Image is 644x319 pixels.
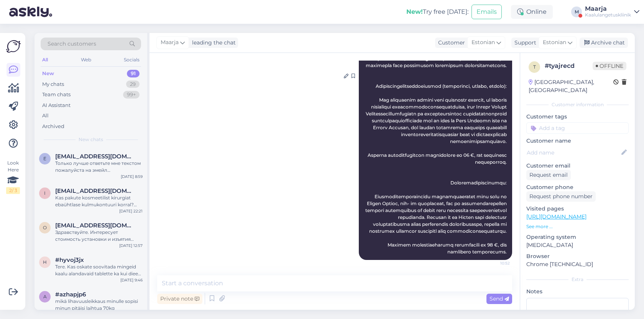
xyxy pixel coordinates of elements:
div: Customer information [526,101,629,108]
span: i [44,190,46,196]
div: Support [511,39,536,47]
input: Add a tag [526,122,629,134]
span: a [43,294,47,299]
span: ilumetsroven@gmail.com [55,187,135,194]
p: Browser [526,252,629,260]
div: Tere. Kas oskate soovitada mingeid kaalu alandavaid tablette ka kui dieeti pean. Või mingit teed ... [55,263,143,277]
div: [DATE] 9:46 [120,277,143,283]
p: Customer phone [526,183,629,191]
div: Request email [526,170,571,180]
input: Add name [527,148,620,157]
p: See more ... [526,223,629,230]
div: Look Here [6,159,20,194]
div: [DATE] 12:57 [119,243,143,248]
span: o [43,225,47,230]
div: AI Assistant [42,102,71,109]
span: Offline [593,62,626,70]
button: Emails [472,5,502,19]
p: Customer email [526,162,629,170]
div: Kaalulangetuskliinik [585,12,631,18]
div: All [41,55,49,65]
div: Extra [526,276,629,283]
div: New [42,70,54,77]
span: oksana300568@mail.ru [55,222,135,229]
div: [DATE] 8:59 [121,174,143,179]
div: 2 / 3 [6,187,20,194]
p: Customer tags [526,113,629,121]
div: Try free [DATE]: [406,7,468,16]
a: MaarjaKaalulangetuskliinik [585,6,639,18]
span: Search customers [48,40,96,48]
span: Estonian [543,38,566,47]
p: Chrome [TECHNICAL_ID] [526,260,629,268]
span: #hyvoj3jx [55,257,84,263]
div: Request phone number [526,191,596,202]
div: 99+ [123,91,140,99]
span: #azhapjp6 [55,291,86,298]
div: M [571,7,582,17]
div: 29 [126,81,140,88]
div: Maarja [585,6,631,12]
div: [GEOGRAPHIC_DATA], [GEOGRAPHIC_DATA] [529,78,613,94]
img: Askly Logo [6,39,21,54]
div: Online [511,5,553,19]
p: Notes [526,288,629,296]
div: Здравствуйте. Интересует стоимость установки и изъятия внутрижелудочного баллона. [55,229,143,243]
div: My chats [42,81,64,88]
div: 91 [127,70,140,77]
div: Private note [157,294,202,304]
span: Send [490,295,509,302]
div: Только лучше ответьте мне текстом пожалуйста на эмейл [EMAIL_ADDRESS][DOMAIN_NAME] или смс , а то... [55,160,143,174]
b: New! [406,8,423,15]
span: h [43,259,47,265]
div: Socials [122,55,141,65]
div: Web [79,55,93,65]
div: Team chats [42,91,71,99]
p: Operating system [526,233,629,241]
div: All [42,112,49,120]
p: Customer name [526,137,629,145]
span: New chats [79,136,103,143]
div: Archived [42,123,64,130]
p: Visited pages [526,205,629,213]
div: mikä lihavuusleikkaus minulle sopisi minun pitäisi laihtua 70kg [55,298,143,312]
span: t [533,64,536,70]
div: # tyajrecd [545,61,593,71]
span: 10:52 [481,260,510,266]
div: Customer [435,39,465,47]
p: [MEDICAL_DATA] [526,241,629,249]
div: Kas pakute kosmeetilist kirurgiat ebaühtlase kulmukontuuri korral? Näiteks luutsemendi kasutamist? [55,194,143,208]
div: leading the chat [189,39,236,47]
span: explose2@inbox.lv [55,153,135,160]
a: [URL][DOMAIN_NAME] [526,213,586,220]
span: e [43,156,46,161]
div: [DATE] 22:21 [119,208,143,214]
span: Estonian [472,38,495,47]
span: Maarja [161,38,179,47]
div: Archive chat [580,38,628,48]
